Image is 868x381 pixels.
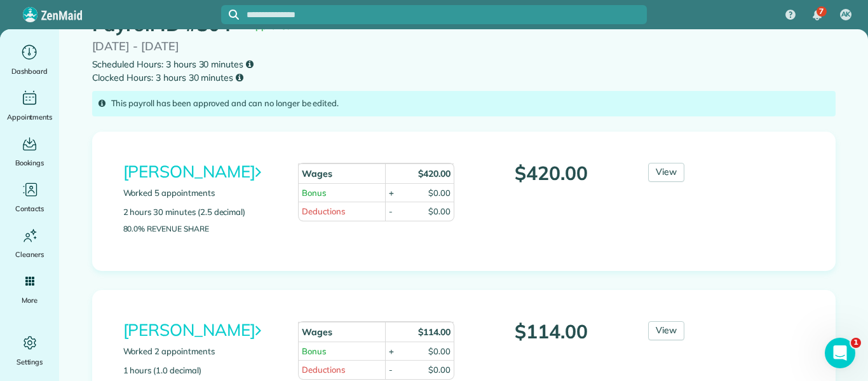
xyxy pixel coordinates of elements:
[92,58,836,85] small: Scheduled Hours: 3 hours 30 minutes Clocked Hours: 3 hours 30 minutes
[825,338,855,368] iframe: Intercom live chat
[123,364,280,377] p: 1 hours (1.0 decimal)
[123,225,280,233] p: 80.0% Revenue Share
[389,345,394,357] div: +
[123,187,280,200] p: Worked 5 appointments
[428,345,451,357] div: $0.00
[123,206,280,219] p: 2 hours 30 minutes (2.5 decimal)
[298,342,385,361] td: Bonus
[123,345,280,358] p: Worked 2 appointments
[5,88,54,123] a: Appointments
[123,161,261,182] a: [PERSON_NAME]
[648,163,684,182] a: View
[241,15,297,38] span: Approved
[389,187,394,199] div: +
[5,134,54,169] a: Bookings
[418,168,451,179] strong: $420.00
[17,356,43,368] span: Settings
[5,333,54,368] a: Settings
[5,179,54,215] a: Contacts
[22,294,37,307] span: More
[92,91,836,116] div: This payroll has been approved and can no longer be edited.
[15,202,44,215] span: Contacts
[302,168,332,179] strong: Wages
[473,321,630,342] p: $114.00
[5,42,54,78] a: Dashboard
[819,6,824,17] span: 7
[92,38,836,55] p: [DATE] - [DATE]
[389,205,393,218] div: -
[15,248,44,261] span: Cleaners
[5,225,54,261] a: Cleaners
[473,163,630,184] p: $420.00
[123,319,261,340] a: [PERSON_NAME]
[298,183,385,202] td: Bonus
[804,1,831,29] div: 7 unread notifications
[428,205,451,218] div: $0.00
[428,187,451,199] div: $0.00
[648,321,684,340] a: View
[389,364,393,376] div: -
[428,364,451,376] div: $0.00
[221,10,239,20] button: Focus search
[298,202,385,221] td: Deductions
[11,65,48,78] span: Dashboard
[841,10,851,20] span: AK
[851,338,861,348] span: 1
[229,10,239,20] svg: Focus search
[302,326,332,338] strong: Wages
[298,360,385,379] td: Deductions
[15,156,44,169] span: Bookings
[7,111,53,123] span: Appointments
[418,326,451,338] strong: $114.00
